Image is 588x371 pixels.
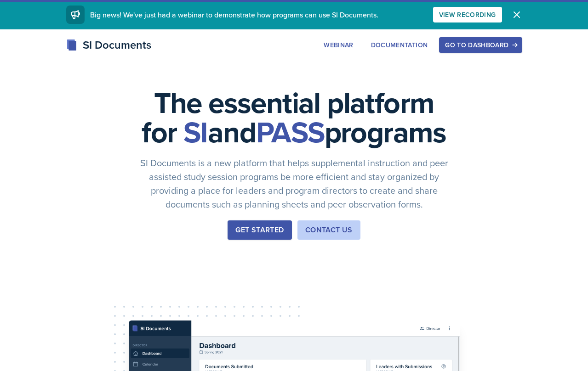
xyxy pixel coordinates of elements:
[433,7,502,22] button: View Recording
[365,37,434,53] button: Documentation
[439,11,496,18] div: View Recording
[305,225,353,236] div: Contact Us
[297,220,360,240] button: Contact Us
[324,41,353,49] div: Webinar
[439,37,522,53] button: Go to Dashboard
[90,10,378,20] span: Big news! We've just had a webinar to demonstrate how programs can use SI Documents.
[318,37,359,53] button: Webinar
[235,225,284,236] div: Get Started
[228,220,291,240] button: Get Started
[66,37,151,53] div: SI Documents
[445,41,516,49] div: Go to Dashboard
[371,41,428,49] div: Documentation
